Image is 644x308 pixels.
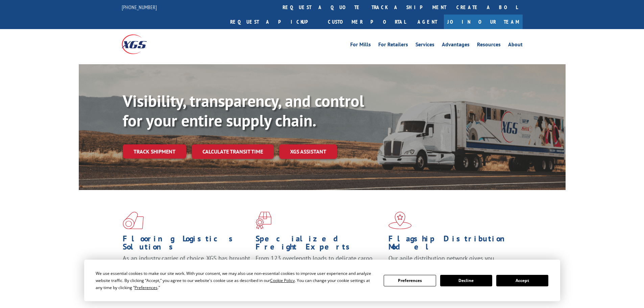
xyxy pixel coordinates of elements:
[496,275,548,286] button: Accept
[350,42,371,49] a: For Mills
[477,42,501,49] a: Resources
[96,270,376,291] div: We use essential cookies to make our site work. With your consent, we may also use non-essential ...
[444,15,523,29] a: Join Our Team
[123,254,250,278] span: As an industry carrier of choice, XGS has brought innovation and dedication to flooring logistics...
[123,90,364,131] b: Visibility, transparency, and control for your entire supply chain.
[378,42,408,49] a: For Retailers
[388,235,516,254] h1: Flagship Distribution Model
[192,144,274,159] a: Calculate transit time
[384,275,436,286] button: Preferences
[123,144,186,159] a: Track shipment
[123,212,144,229] img: xgs-icon-total-supply-chain-intelligence-red
[323,15,411,29] a: Customer Portal
[122,4,157,10] a: [PHONE_NUMBER]
[279,144,337,159] a: XGS ASSISTANT
[84,260,560,301] div: Cookie Consent Prompt
[388,254,513,270] span: Our agile distribution network gives you nationwide inventory management on demand.
[388,212,412,229] img: xgs-icon-flagship-distribution-model-red
[508,42,523,49] a: About
[135,285,158,290] span: Preferences
[256,235,383,254] h1: Specialized Freight Experts
[440,275,492,286] button: Decline
[411,15,444,29] a: Agent
[256,254,383,284] p: From 123 overlength loads to delicate cargo, our experienced staff knows the best way to move you...
[270,278,295,283] span: Cookie Policy
[256,212,271,229] img: xgs-icon-focused-on-flooring-red
[225,15,323,29] a: Request a pickup
[415,42,434,49] a: Services
[442,42,470,49] a: Advantages
[123,235,251,254] h1: Flooring Logistics Solutions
